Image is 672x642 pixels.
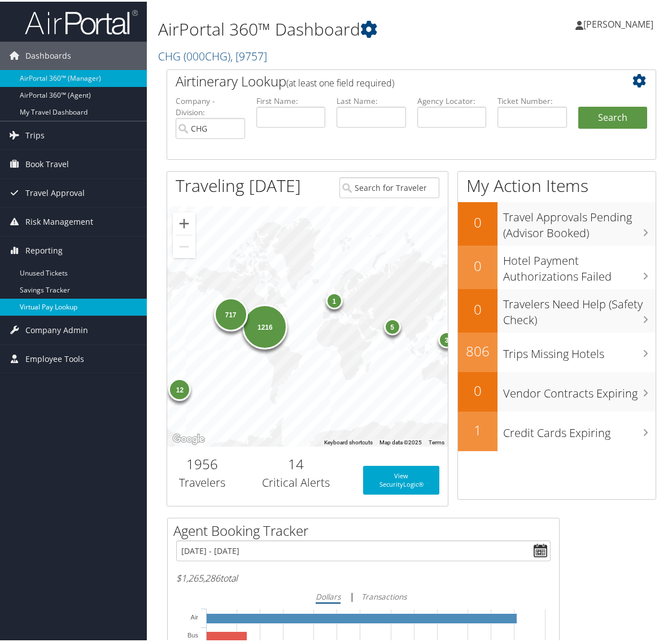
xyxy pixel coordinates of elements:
[25,120,45,148] span: Trips
[324,437,373,445] button: Keyboard shortcuts
[503,289,656,326] h3: Travelers Need Help (Safety Check)
[458,172,656,196] h1: My Action Items
[184,47,230,62] span: ( 000CHG )
[339,176,439,196] input: Search for Traveler
[379,438,422,444] span: Map data ©2025
[173,519,559,539] h2: Agent Booking Tracker
[246,453,346,472] h2: 14
[176,70,606,89] h2: Airtinerary Lookup
[503,418,656,439] h3: Credit Cards Expiring
[176,570,220,583] span: $1,265,286
[363,464,440,493] a: View SecurityLogic®
[25,315,88,343] span: Company Admin
[575,6,665,40] a: [PERSON_NAME]
[158,47,267,62] a: CHG
[458,211,498,230] h2: 0
[173,234,195,256] button: Zoom out
[458,287,656,331] a: 0Travelers Need Help (Safety Check)
[25,206,93,234] span: Risk Management
[170,430,207,445] img: Google
[503,202,656,239] h3: Travel Approvals Pending (Advisor Booked)
[429,438,444,444] a: Terms (opens in new tab)
[176,588,551,602] div: |
[158,16,496,40] h1: AirPortal 360™ Dashboard
[170,430,207,445] a: Open this area in Google Maps (opens a new window)
[326,291,343,308] div: 1
[458,419,498,438] h2: 1
[176,172,301,196] h1: Traveling [DATE]
[25,149,69,177] span: Book Travel
[498,94,567,105] label: Ticket Number:
[173,211,195,233] button: Zoom in
[25,40,71,68] span: Dashboards
[458,298,498,317] h2: 0
[176,453,229,472] h2: 1956
[458,244,656,287] a: 0Hotel Payment Authorizations Failed
[458,200,656,244] a: 0Travel Approvals Pending (Advisor Booked)
[583,16,653,29] span: [PERSON_NAME]
[213,296,247,330] div: 717
[286,75,394,88] span: (at least one field required)
[256,94,326,105] label: First Name:
[316,589,341,600] i: Dollars
[417,94,487,105] label: Agency Locator:
[242,303,287,348] div: 1216
[176,570,551,583] h6: total
[337,94,406,105] label: Last Name:
[458,255,498,274] h2: 0
[503,246,656,283] h3: Hotel Payment Authorizations Failed
[578,105,648,128] button: Search
[230,47,267,62] span: , [ 9757 ]
[25,343,84,372] span: Employee Tools
[458,340,498,359] h2: 806
[168,377,191,399] div: 12
[458,331,656,370] a: 806Trips Missing Hotels
[438,329,455,346] div: 3
[503,339,656,360] h3: Trips Missing Hotels
[25,7,138,34] img: airportal-logo.png
[503,378,656,400] h3: Vendor Contracts Expiring
[246,473,346,489] h3: Critical Alerts
[458,379,498,399] h2: 0
[361,589,407,600] i: Transactions
[458,410,656,449] a: 1Credit Cards Expiring
[25,177,85,206] span: Travel Approval
[383,316,400,333] div: 5
[187,630,198,637] tspan: Bus
[191,612,199,619] tspan: Air
[458,370,656,410] a: 0Vendor Contracts Expiring
[176,94,245,117] label: Company - Division:
[176,473,229,489] h3: Travelers
[25,235,63,263] span: Reporting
